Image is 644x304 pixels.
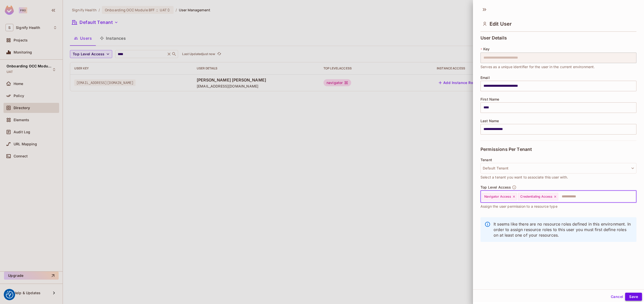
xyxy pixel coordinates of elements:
span: Edit User [490,21,512,27]
button: Consent Preferences [6,291,13,298]
img: Revisit consent button [6,291,13,298]
span: First Name [480,97,499,101]
span: Email [480,76,490,80]
button: Open [634,196,635,197]
span: Serves as a unique identifier for the user in the current environment. [480,64,595,70]
p: It seems like there are no resource roles defined in this environment. In order to assign resourc... [494,221,632,238]
span: Top Level Access [480,185,511,189]
div: Navigator Access [482,193,517,200]
span: Permissions Per Tenant [480,147,532,152]
span: Last Name [480,119,499,123]
span: Navigator Access [484,195,511,199]
span: Key [483,47,490,51]
span: User Details [480,35,507,40]
span: Assign the user permission to a resource type [480,204,557,209]
button: Save [625,293,642,301]
button: Default Tenant [480,163,636,173]
span: Tenant [480,158,492,162]
div: Credentialing Access [518,193,558,200]
span: Select a tenant you want to associate this user with. [480,175,568,180]
button: Cancel [609,293,625,301]
span: Credentialing Access [520,195,552,199]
